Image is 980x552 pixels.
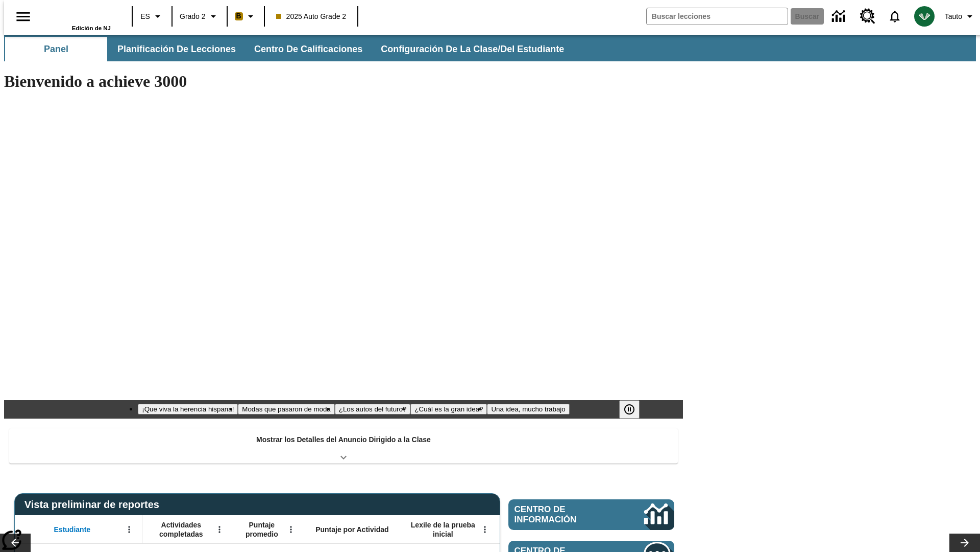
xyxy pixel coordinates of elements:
[44,5,111,25] a: Portada
[914,6,935,27] img: avatar image
[9,428,678,464] div: Mostrar los Detalles del Anuncio Dirigido a la Clase
[945,11,962,22] span: Tauto
[881,3,908,30] a: Notificaciones
[619,400,640,419] button: Pausar
[8,2,38,32] button: Abrir el menú lateral
[236,10,241,22] span: B
[276,11,347,22] span: 2025 Auto Grade 2
[283,522,299,537] button: Abrir menú
[941,7,980,26] button: Perfil/Configuración
[949,534,980,552] button: Carrusel de lecciones, seguir
[72,25,111,31] span: Edición de NJ
[237,520,286,539] span: Puntaje promedio
[854,3,881,30] a: Centro de recursos, Se abrirá en una pestaña nueva.
[5,37,107,61] button: Panel
[256,434,431,445] p: Mostrar los Detalles del Anuncio Dirigido a la Clase
[908,3,941,30] button: Escoja un nuevo avatar
[180,11,206,22] span: Grado 2
[148,520,215,539] span: Actividades completadas
[406,520,480,539] span: Lexile de la prueba inicial
[487,404,569,415] button: Diapositiva 5 Una idea, mucho trabajo
[212,522,227,537] button: Abrir menú
[619,400,650,419] div: Pausar
[4,72,683,91] h1: Bienvenido a achieve 3000
[335,404,411,415] button: Diapositiva 3 ¿Los autos del futuro?
[477,522,493,537] button: Abrir menú
[410,404,487,415] button: Diapositiva 4 ¿Cuál es la gran idea?
[514,504,610,525] span: Centro de información
[246,37,371,61] button: Centro de calificaciones
[24,499,164,511] span: Vista preliminar de reportes
[231,7,261,26] button: Boost El color de la clase es anaranjado claro. Cambiar el color de la clase.
[136,7,168,26] button: Lenguaje: ES, Selecciona un idioma
[54,525,91,534] span: Estudiante
[121,522,137,537] button: Abrir menú
[140,11,150,22] span: ES
[44,4,111,31] div: Portada
[315,525,388,534] span: Puntaje por Actividad
[109,37,244,61] button: Planificación de lecciones
[826,3,854,31] a: Centro de información
[508,499,674,530] a: Centro de información
[138,404,238,415] button: Diapositiva 1 ¡Que viva la herencia hispana!
[176,7,224,26] button: Grado: Grado 2, Elige un grado
[4,37,573,61] div: Subbarra de navegación
[373,37,572,61] button: Configuración de la clase/del estudiante
[647,8,788,25] input: Buscar campo
[4,35,976,61] div: Subbarra de navegación
[238,404,334,415] button: Diapositiva 2 Modas que pasaron de moda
